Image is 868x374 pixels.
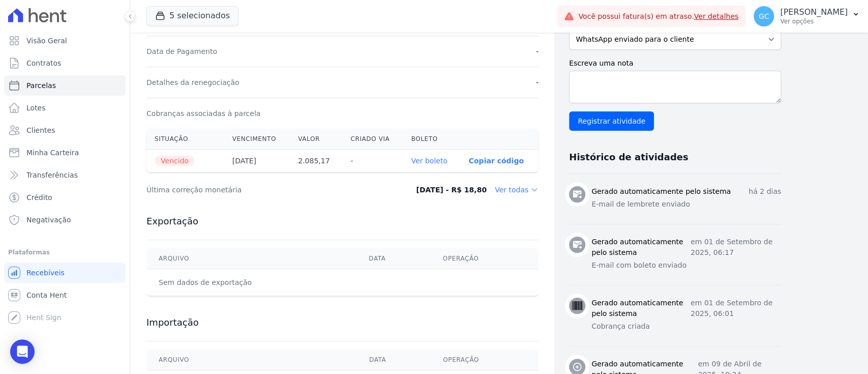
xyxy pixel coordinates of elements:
[26,215,71,225] span: Negativação
[26,36,67,46] span: Visão Geral
[26,125,55,135] span: Clientes
[224,129,290,150] th: Vencimento
[26,148,79,158] span: Minha Carteira
[749,186,781,197] p: há 2 dias
[4,142,126,163] a: Minha Carteira
[411,157,447,165] a: Ver boleto
[8,246,122,258] div: Plataformas
[146,248,356,269] th: Arquivo
[591,298,691,319] h3: Gerado automaticamente pelo sistema
[4,263,126,283] a: Recebíveis
[10,339,35,364] div: Open Intercom Messenger
[745,2,868,31] button: GC [PERSON_NAME] Ver opções
[759,13,769,20] span: GC
[416,185,487,195] dd: [DATE] - R$ 18,80
[4,75,126,96] a: Parcelas
[26,58,61,68] span: Contratos
[4,285,126,305] a: Conta Hent
[4,120,126,140] a: Clientes
[691,298,781,319] p: em 01 de Setembro de 2025, 06:01
[469,157,524,165] button: Copiar código
[431,350,538,370] th: Operação
[26,103,46,113] span: Lotes
[536,77,538,88] dd: -
[403,129,461,150] th: Boleto
[569,151,688,163] h3: Histórico de atividades
[224,150,290,172] th: [DATE]
[591,321,781,332] p: Cobrança criada
[290,150,342,172] th: 2.085,17
[155,156,195,166] span: Vencido
[146,108,260,119] dt: Cobranças associadas à parcela
[780,17,848,25] p: Ver opções
[4,53,126,73] a: Contratos
[569,58,781,69] label: Escreva uma nota
[146,185,378,195] dt: Última correção monetária
[591,260,781,271] p: E-mail com boleto enviado
[146,350,357,370] th: Arquivo
[4,31,126,51] a: Visão Geral
[4,98,126,118] a: Lotes
[4,210,126,230] a: Negativação
[26,80,56,91] span: Parcelas
[356,248,430,269] th: Data
[26,192,52,203] span: Crédito
[591,186,731,197] h3: Gerado automaticamente pelo sistema
[146,77,240,88] dt: Detalhes da renegociação
[569,111,654,131] input: Registrar atividade
[146,129,224,150] th: Situação
[578,11,738,22] span: Você possui fatura(s) em atraso.
[780,7,848,17] p: [PERSON_NAME]
[495,185,538,195] dd: Ver todas
[146,6,238,25] button: 5 selecionados
[146,269,356,296] td: Sem dados de exportação
[691,237,781,258] p: em 01 de Setembro de 2025, 06:17
[4,165,126,185] a: Transferências
[146,317,538,329] h3: Importação
[290,129,342,150] th: Valor
[357,350,431,370] th: Data
[146,46,217,56] dt: Data de Pagamento
[26,170,78,180] span: Transferências
[431,248,538,269] th: Operação
[536,46,538,56] dd: -
[146,215,538,227] h3: Exportação
[591,199,781,210] p: E-mail de lembrete enviado
[26,290,67,300] span: Conta Hent
[4,187,126,208] a: Crédito
[591,237,691,258] h3: Gerado automaticamente pelo sistema
[342,150,403,172] th: -
[694,12,739,20] a: Ver detalhes
[26,268,65,278] span: Recebíveis
[342,129,403,150] th: Criado via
